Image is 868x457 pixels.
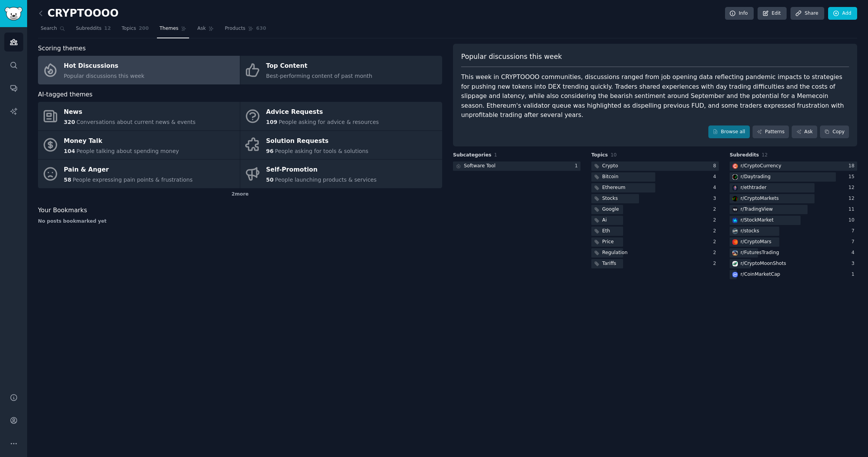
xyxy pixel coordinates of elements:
span: People talking about spending money [76,148,179,154]
span: 50 [266,177,274,183]
div: r/ FuturesTrading [741,249,779,256]
div: 2 [713,249,719,256]
img: CryptoMoonShots [732,261,738,266]
a: Regulation2 [591,248,719,258]
div: 12 [848,195,857,202]
span: Your Bookmarks [38,206,87,215]
span: 96 [266,148,274,154]
div: Price [602,239,614,246]
a: Google2 [591,205,719,215]
div: Advice Requests [266,106,379,119]
a: CryptoMoonShotsr/CryptoMoonShots3 [730,259,857,269]
a: Ethereum4 [591,183,719,193]
img: CryptoMars [732,239,738,245]
a: Stocks3 [591,194,719,204]
div: 15 [848,174,857,180]
div: 1 [851,271,857,278]
a: Ask [195,22,217,38]
div: Google [602,206,619,213]
div: 3 [713,195,719,202]
img: stocks [732,228,738,234]
div: r/ CryptoMoonShots [741,260,786,267]
div: Software Tool [464,163,496,170]
div: Tariffs [602,260,616,267]
span: Products [225,25,245,32]
a: Advice Requests109People asking for advice & resources [240,102,442,131]
div: Bitcoin [602,174,618,180]
div: 7 [851,228,857,235]
div: 2 [713,206,719,213]
span: Scoring themes [38,44,86,53]
div: Solution Requests [266,135,369,147]
span: People asking for tools & solutions [275,148,368,154]
div: 2 [713,217,719,224]
div: r/ CryptoMars [741,239,772,246]
span: Popular discussions this week [461,52,562,62]
a: Eth2 [591,227,719,236]
div: 2 more [38,188,442,201]
span: Themes [160,25,179,32]
div: 12 [848,184,857,191]
a: Themes [157,22,189,38]
span: 104 [64,148,75,154]
img: TradingView [732,207,738,212]
div: Pain & Anger [64,164,193,176]
button: Copy [820,125,849,139]
a: Pain & Anger58People expressing pain points & frustrations [38,160,240,188]
a: ethtraderr/ethtrader12 [730,183,857,193]
div: 7 [851,239,857,246]
div: Stocks [602,195,618,202]
div: r/ TradingView [741,206,773,213]
a: Topics200 [119,22,152,38]
div: Top Content [266,60,372,72]
span: 630 [256,25,266,32]
span: AI-tagged themes [38,90,93,100]
div: 3 [851,260,857,267]
a: Add [828,7,857,20]
a: Search [38,22,68,38]
span: Subcategories [453,152,491,159]
span: 320 [64,119,75,125]
div: r/ Daytrading [741,174,770,180]
a: Daytradingr/Daytrading15 [730,172,857,182]
div: 8 [713,163,719,170]
span: Topics [591,152,608,159]
div: r/ CryptoMarkets [741,195,779,202]
span: Popular discussions this week [64,73,145,79]
div: r/ CoinMarketCap [741,271,780,278]
span: Conversations about current news & events [76,119,195,125]
div: r/ ethtrader [741,184,766,191]
div: Eth [602,228,610,235]
div: No posts bookmarked yet [38,218,442,225]
div: r/ stocks [741,228,759,235]
span: Search [41,25,57,32]
div: Self-Promotion [266,164,377,176]
img: FuturesTrading [732,250,738,256]
a: Hot DiscussionsPopular discussions this week [38,56,240,84]
span: People launching products & services [275,177,376,183]
a: Software Tool1 [453,161,580,171]
div: Ethereum [602,184,625,191]
a: Info [725,7,754,20]
a: Bitcoin4 [591,172,719,182]
span: Topics [122,25,136,32]
div: Money Talk [64,135,179,147]
a: CoinMarketCapr/CoinMarketCap1 [730,270,857,280]
a: StockMarketr/StockMarket10 [730,216,857,225]
span: 12 [762,152,768,158]
div: 2 [713,239,719,246]
span: 109 [266,119,277,125]
div: 4 [713,174,719,180]
a: Ai2 [591,216,719,225]
a: Subreddits12 [73,22,114,38]
span: 1 [494,152,497,158]
a: Ask [792,125,817,139]
span: Best-performing content of past month [266,73,372,79]
a: Price2 [591,237,719,247]
span: 200 [139,25,149,32]
a: FuturesTradingr/FuturesTrading4 [730,248,857,258]
a: Solution Requests96People asking for tools & solutions [240,131,442,160]
a: CryptoMarsr/CryptoMars7 [730,237,857,247]
a: Self-Promotion50People launching products & services [240,160,442,188]
span: Subreddits [76,25,102,32]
